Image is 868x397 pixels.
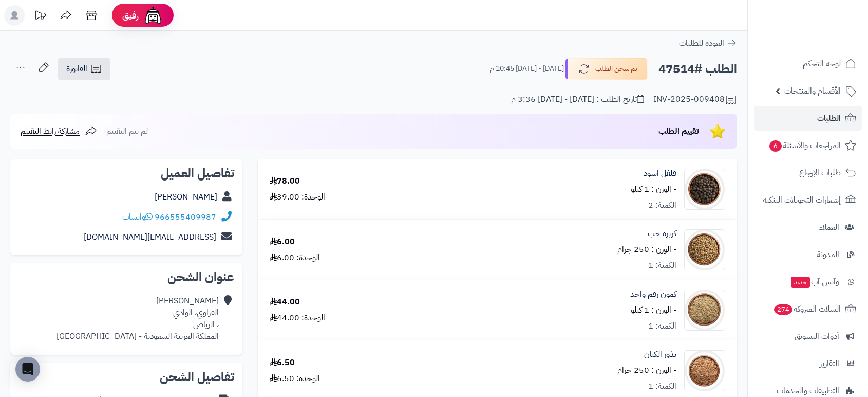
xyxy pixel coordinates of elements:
[799,166,841,180] span: طلبات الإرجاع
[631,304,676,316] small: - الوزن : 1 كيلو
[617,243,676,256] small: - الوزن : 250 جرام
[270,236,295,248] div: 6.00
[631,183,676,195] small: - الوزن : 1 كيلو
[679,37,737,49] a: العودة للطلبات
[84,231,216,243] a: [EMAIL_ADDRESS][DOMAIN_NAME]
[820,356,839,371] span: التقارير
[817,247,839,262] span: المدونة
[774,304,792,315] span: 274
[270,357,295,369] div: 6.50
[653,94,737,106] div: INV-2025-009408
[769,140,782,152] span: 6
[56,295,219,342] div: [PERSON_NAME] الفراوي، الوادي ، الرياض المملكة العربية السعودية - [GEOGRAPHIC_DATA]
[773,302,841,316] span: السلات المتروكة
[270,175,300,187] div: 78.00
[754,160,862,185] a: طلبات الإرجاع
[648,200,676,211] div: الكمية: 2
[784,84,841,98] span: الأقسام والمنتجات
[754,269,862,294] a: وآتس آبجديد
[155,211,216,223] a: 966555409987
[648,381,676,392] div: الكمية: 1
[648,320,676,332] div: الكمية: 1
[648,260,676,272] div: الكمية: 1
[754,188,862,212] a: إشعارات التحويلات البنكية
[66,63,87,75] span: الفاتورة
[754,51,862,76] a: لوحة التحكم
[754,324,862,349] a: أدوات التسويق
[644,168,676,179] a: فلفل اسود
[143,5,163,26] img: ai-face.png
[18,371,234,383] h2: تفاصيل الشحن
[18,167,234,179] h2: تفاصيل العميل
[803,57,841,71] span: لوحة التحكم
[21,125,80,137] span: مشاركة رابط التقييم
[644,349,676,360] a: بذور الكتان
[270,252,320,264] div: الوحدة: 6.00
[27,5,53,28] a: تحديثات المنصة
[648,228,676,240] a: كزبرة حب
[679,37,724,49] span: العودة للطلبات
[658,125,699,137] span: تقييم الطلب
[685,169,725,210] img: %20%D8%A7%D8%B3%D9%88%D8%AF-90x90.jpg
[817,111,841,125] span: الطلبات
[617,364,676,376] small: - الوزن : 250 جرام
[15,357,40,382] div: Open Intercom Messenger
[685,229,725,270] img: Cor-90x90.jpg
[754,215,862,240] a: العملاء
[685,290,725,331] img: Cumin-90x90.jpg
[658,59,737,80] h2: الطلب #47514
[754,242,862,267] a: المدونة
[685,350,725,391] img: 1628249871-Flax%20Seeds-90x90.jpg
[21,125,97,137] a: مشاركة رابط التقييم
[791,277,810,288] span: جديد
[511,94,644,105] div: تاريخ الطلب : [DATE] - [DATE] 3:36 م
[122,211,153,223] a: واتساب
[790,275,839,289] span: وآتس آب
[819,220,839,234] span: العملاء
[490,64,564,74] small: [DATE] - [DATE] 10:45 م
[58,58,110,80] a: الفاتورة
[754,297,862,321] a: السلات المتروكة274
[565,58,648,80] button: تم شحن الطلب
[106,125,148,137] span: لم يتم التقييم
[630,288,676,300] a: كمون رقم واحد
[798,8,858,29] img: logo-2.png
[18,271,234,283] h2: عنوان الشحن
[795,329,839,344] span: أدوات التسويق
[270,373,320,385] div: الوحدة: 6.50
[768,138,841,153] span: المراجعات والأسئلة
[270,312,325,324] div: الوحدة: 44.00
[754,106,862,131] a: الطلبات
[270,296,300,308] div: 44.00
[270,191,325,203] div: الوحدة: 39.00
[754,133,862,158] a: المراجعات والأسئلة6
[155,191,217,203] a: [PERSON_NAME]
[122,9,139,22] span: رفيق
[754,351,862,376] a: التقارير
[763,193,841,207] span: إشعارات التحويلات البنكية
